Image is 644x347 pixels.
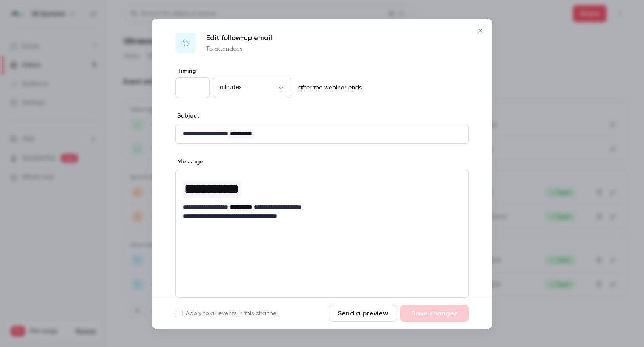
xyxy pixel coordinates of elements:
div: minutes [213,83,291,92]
button: Close [472,22,489,39]
div: editor [176,124,468,143]
p: To attendees [206,45,272,53]
p: after the webinar ends [295,83,362,92]
div: editor [176,170,468,226]
label: Timing [175,67,469,75]
label: Subject [175,112,200,120]
label: Message [175,158,204,166]
label: Apply to all events in this channel [175,309,278,318]
p: Edit follow-up email [206,33,272,43]
button: Send a preview [329,305,397,322]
